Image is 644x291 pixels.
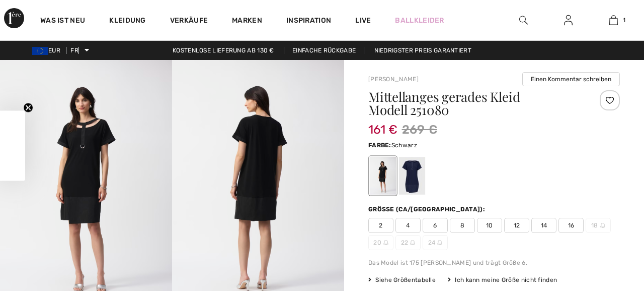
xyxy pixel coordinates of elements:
[109,16,145,27] a: Kleidung
[402,123,438,137] font: 269 ​​€
[522,72,620,86] button: Einen Kommentar schreiben
[591,222,598,229] font: 18
[292,47,356,54] font: Einfache Rückgabe
[109,16,145,25] font: Kleidung
[48,47,60,54] font: EUR
[514,222,520,229] font: 12
[519,14,528,26] img: Forschung
[433,222,437,229] font: 6
[541,222,547,229] font: 14
[600,223,605,228] img: ring-m.svg
[401,239,409,246] font: 22
[40,16,85,25] font: Was ist neu
[395,15,444,26] a: Ballkleider
[355,15,371,26] a: Live
[556,14,581,27] a: Einloggen
[232,16,262,27] a: Marken
[368,206,485,213] font: Größe (CA/[GEOGRAPHIC_DATA]):
[32,47,48,55] img: Euro
[391,142,417,149] font: Schwarz
[70,47,78,54] font: FR
[368,123,398,137] font: 161 €
[368,142,391,149] font: Farbe:
[395,16,444,25] font: Ballkleider
[568,222,575,229] font: 16
[486,222,493,229] font: 10
[284,47,364,54] a: Einfache Rückgabe
[165,47,282,54] a: Kostenlose Lieferung ab 130 €
[368,88,520,119] font: Mittellanges gerades Kleid Modell 251080
[286,16,331,25] font: Inspiration
[370,157,396,195] div: Schwarz
[232,16,262,25] font: Marken
[170,16,208,27] a: Verkäufe
[564,14,573,26] img: Meine Informationen
[374,47,471,54] font: Niedrigster Preis garantiert
[170,16,208,25] font: Verkäufe
[455,276,557,283] font: Ich kann meine Größe nicht finden
[609,14,618,26] img: Mein Warenkorb
[373,239,381,246] font: 20
[173,47,274,54] font: Kostenlose Lieferung ab 130 €
[375,276,436,283] font: Siehe Größentabelle
[399,157,425,195] div: Mitternachtsblau
[4,8,24,28] img: 1. Allee
[383,240,388,245] img: ring-m.svg
[368,76,419,83] a: [PERSON_NAME]
[40,16,85,27] a: Was ist neu
[428,239,436,246] font: 24
[623,17,625,24] font: 1
[355,16,371,25] font: Live
[460,222,464,229] font: 8
[437,240,442,245] img: ring-m.svg
[368,259,527,266] font: Das Model ist 175 [PERSON_NAME] und trägt Größe 6.
[379,222,382,229] font: 2
[23,102,33,112] button: Close teaser
[406,222,410,229] font: 4
[591,14,635,26] a: 1
[366,47,479,54] a: Niedrigster Preis garantiert
[410,240,415,245] img: ring-m.svg
[531,76,611,83] font: Einen Kommentar schreiben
